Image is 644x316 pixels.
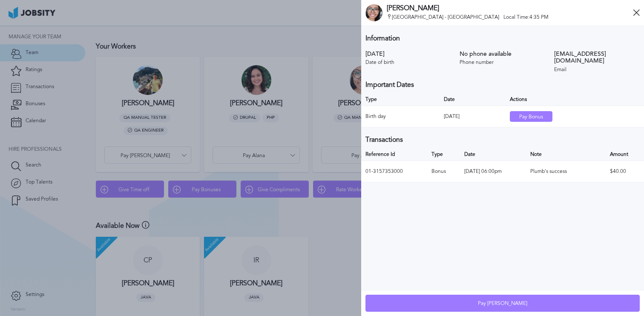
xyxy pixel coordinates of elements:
[366,295,639,312] div: Pay [PERSON_NAME]
[606,148,644,161] th: Toggle SortBy
[460,51,545,57] span: No phone available
[606,161,644,182] td: $40.00
[361,148,427,161] th: Toggle SortBy
[460,148,526,161] th: Toggle SortBy
[460,161,526,182] td: [DATE] 06:00pm
[510,111,552,122] button: Pay Bonus
[387,14,633,21] span: [GEOGRAPHIC_DATA] - [GEOGRAPHIC_DATA]
[530,168,567,174] span: Plumb's success
[427,161,460,182] td: Bonus
[526,148,605,161] th: Toggle SortBy
[365,295,640,312] button: Pay [PERSON_NAME]
[440,106,505,127] td: [DATE]
[361,77,644,93] h3: Important Dates
[365,4,382,21] div: A C
[365,60,451,66] span: Date of birth
[361,132,644,148] h3: Transactions
[361,93,440,106] th: Toggle SortBy
[361,30,644,46] h3: Information
[387,4,633,12] h3: [PERSON_NAME]
[503,14,549,20] span: Local Time: 4:35 PM
[440,93,505,106] th: Toggle SortBy
[554,67,640,73] span: Email
[427,148,460,161] th: Toggle SortBy
[460,60,545,66] span: Phone number
[361,161,427,182] td: 01-3157353000
[365,51,451,57] span: [DATE]
[510,112,552,122] div: Pay Bonus
[506,93,644,106] th: Actions
[554,51,640,64] span: [EMAIL_ADDRESS][DOMAIN_NAME]
[361,106,440,127] td: Birth day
